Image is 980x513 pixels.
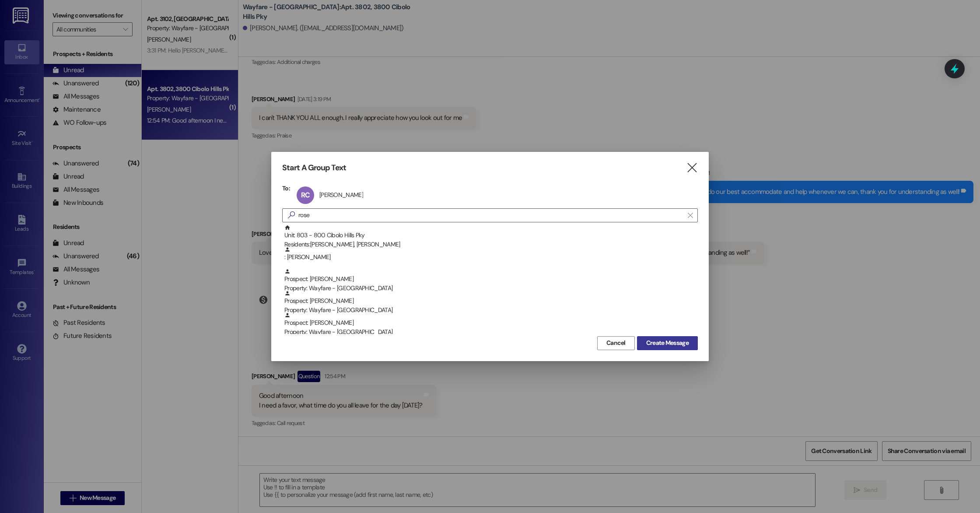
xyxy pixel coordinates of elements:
div: Property: Wayfare - [GEOGRAPHIC_DATA] [284,284,698,293]
div: Property: Wayfare - [GEOGRAPHIC_DATA] [284,306,698,315]
span: Create Message [646,338,689,348]
div: Prospect: [PERSON_NAME]Property: Wayfare - [GEOGRAPHIC_DATA] [282,268,698,290]
span: RC [301,190,310,200]
button: Create Message [637,336,698,350]
button: Cancel [597,336,635,350]
span: Cancel [606,338,626,348]
h3: To: [282,184,290,192]
div: : [PERSON_NAME] [284,246,698,262]
input: Search for any contact or apartment [298,209,683,221]
div: Prospect: [PERSON_NAME]Property: Wayfare - [GEOGRAPHIC_DATA] [282,290,698,312]
div: Property: Wayfare - [GEOGRAPHIC_DATA] [284,327,698,337]
div: [PERSON_NAME] [319,191,363,199]
div: Prospect: [PERSON_NAME]Property: Wayfare - [GEOGRAPHIC_DATA] [282,312,698,334]
i:  [284,211,298,220]
h3: Start A Group Text [282,163,346,173]
button: Clear text [683,209,697,222]
div: Unit: 803 - 800 Cibolo Hills Pky [284,225,698,249]
i:  [688,212,693,219]
div: Prospect: [PERSON_NAME] [284,290,698,315]
div: Residents: [PERSON_NAME], [PERSON_NAME] [284,240,698,249]
div: Prospect: [PERSON_NAME] [284,268,698,293]
i:  [686,163,698,172]
div: Unit: 803 - 800 Cibolo Hills PkyResidents:[PERSON_NAME], [PERSON_NAME] [282,225,698,246]
div: Prospect: [PERSON_NAME] [284,312,698,337]
div: : [PERSON_NAME] [282,246,698,268]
